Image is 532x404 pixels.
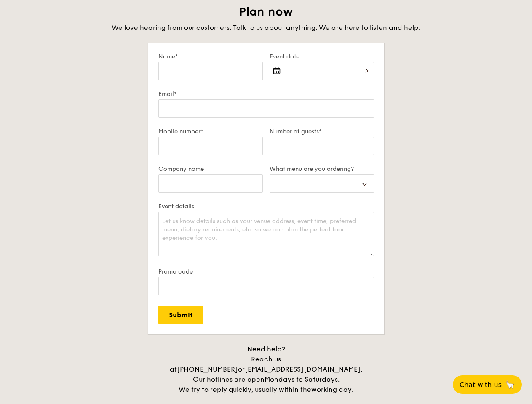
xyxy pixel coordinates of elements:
label: What menu are you ordering? [270,165,374,173]
label: Promo code [158,268,374,275]
div: Need help? Reach us at or . Our hotlines are open We try to reply quickly, usually within the [161,344,372,395]
label: Event date [270,53,374,60]
span: We love hearing from our customers. Talk to us about anything. We are here to listen and help. [112,24,420,32]
button: Chat with us🦙 [453,375,522,394]
a: [EMAIL_ADDRESS][DOMAIN_NAME] [245,365,361,373]
span: 🦙 [505,380,515,390]
label: Company name [158,165,263,173]
a: [PHONE_NUMBER] [177,365,238,373]
label: Event details [158,203,374,210]
span: Mondays to Saturdays. [265,375,340,383]
span: working day. [311,385,353,393]
label: Name* [158,53,263,60]
label: Email* [158,90,374,98]
span: Chat with us [460,381,502,389]
label: Mobile number* [158,128,263,135]
label: Number of guests* [270,128,374,135]
textarea: Let us know details such as your venue address, event time, preferred menu, dietary requirements,... [158,212,374,256]
input: Submit [158,306,203,324]
span: Plan now [239,5,293,19]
